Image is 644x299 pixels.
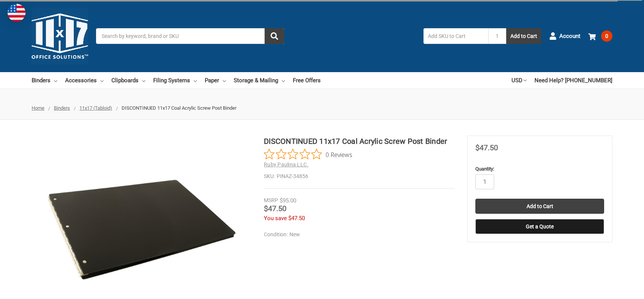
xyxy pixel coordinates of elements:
[264,196,278,204] div: MSRP
[601,30,612,42] span: 0
[264,172,275,180] dt: SKU:
[205,72,226,89] a: Paper
[54,105,70,111] a: Binders
[475,199,604,214] input: Add to Cart
[234,72,285,89] a: Storage & Mailing
[475,219,604,234] button: Get a Quote
[288,215,305,222] span: $47.50
[264,149,352,160] button: Rated 0 out of 5 stars from 0 reviews. Jump to reviews.
[111,72,145,89] a: Clipboards
[559,32,580,41] span: Account
[588,26,612,46] a: 0
[264,231,288,239] dt: Condition:
[8,4,26,22] img: duty and tax information for United States
[122,105,236,111] span: DISCONTINUED 11x17 Coal Acrylic Screw Post Binder
[65,72,104,89] a: Accessories
[506,28,541,44] button: Add to Cart
[326,149,352,160] span: 0 Reviews
[264,136,455,147] h1: DISCONTINUED 11x17 Coal Acrylic Screw Post Binder
[47,180,236,279] img: DISCONTINUED 11x17 Coal Acrylic Screw Post Binder
[293,72,321,89] a: Free Offers
[32,72,57,89] a: Binders
[475,165,604,173] label: Quantity:
[96,28,284,44] input: Search by keyword, brand or SKU
[549,26,580,46] a: Account
[32,105,44,111] a: Home
[264,162,308,168] a: Ruby Paulina LLC.
[475,143,498,152] span: $47.50
[153,72,197,89] a: Filing Systems
[423,28,488,44] input: Add SKU to Cart
[264,215,287,222] span: You save
[264,204,286,213] span: $47.50
[32,8,88,64] img: 11x17.com
[264,231,451,239] dd: New
[79,105,112,111] a: 11x17 (Tabloid)
[534,72,612,89] a: Need Help? [PHONE_NUMBER]
[280,197,296,204] span: $95.00
[512,72,527,89] a: USD
[264,172,455,180] dd: PINAZ-34856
